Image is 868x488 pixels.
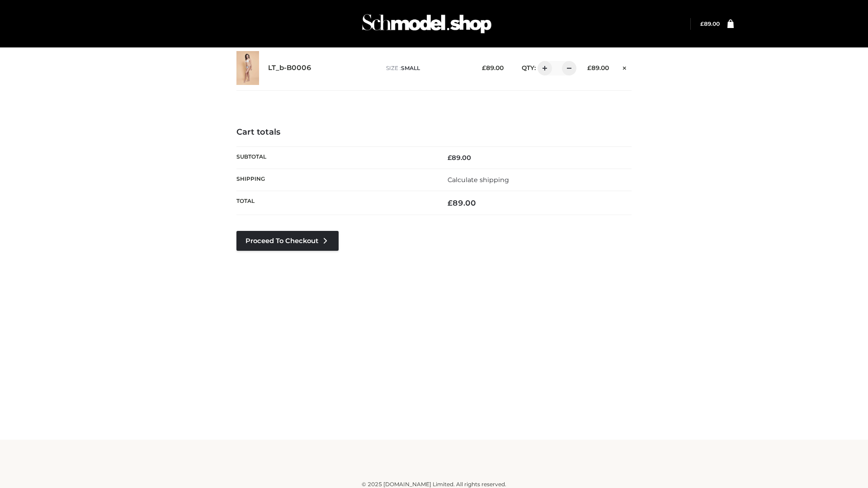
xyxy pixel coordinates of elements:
bdi: 89.00 [587,64,609,71]
bdi: 89.00 [700,20,720,27]
span: £ [700,20,704,27]
span: £ [587,64,591,71]
th: Shipping [236,169,434,191]
span: £ [482,64,486,71]
a: £89.00 [700,20,720,27]
th: Subtotal [236,146,434,169]
a: Proceed to Checkout [236,231,339,251]
span: £ [448,198,453,207]
th: Total [236,191,434,215]
bdi: 89.00 [448,198,476,207]
a: LT_b-B0006 [268,64,311,72]
div: QTY: [513,61,573,75]
h4: Cart totals [236,127,632,137]
a: Remove this item [618,61,632,73]
img: Schmodel Admin 964 [359,6,495,42]
p: size : [386,64,468,72]
bdi: 89.00 [482,64,504,71]
a: Calculate shipping [448,176,509,184]
span: SMALL [401,65,420,71]
span: £ [448,154,452,162]
bdi: 89.00 [448,154,471,162]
